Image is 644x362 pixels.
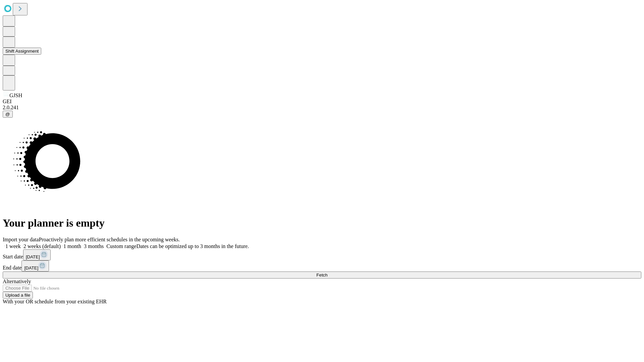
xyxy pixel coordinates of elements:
[3,279,31,284] span: Alternatively
[23,243,61,249] span: 2 weeks (default)
[9,93,22,98] span: GJSH
[39,237,180,242] span: Proactively plan more efficient schedules in the upcoming weeks.
[3,237,39,242] span: Import your data
[84,243,104,249] span: 3 months
[3,292,33,299] button: Upload a file
[5,243,21,249] span: 1 week
[3,99,641,105] div: GEI
[3,299,107,304] span: With your OR schedule from your existing EHR
[3,111,13,118] button: @
[63,243,81,249] span: 1 month
[106,243,136,249] span: Custom range
[3,260,641,271] div: End date
[3,48,41,55] button: Shift Assignment
[137,243,249,249] span: Dates can be optimized up to 3 months in the future.
[5,112,10,117] span: @
[3,105,641,111] div: 2.0.241
[24,265,38,270] span: [DATE]
[316,273,327,278] span: Fetch
[23,249,51,260] button: [DATE]
[26,254,40,259] span: [DATE]
[3,217,641,229] h1: Your planner is empty
[3,249,641,260] div: Start date
[21,260,49,271] button: [DATE]
[3,271,641,279] button: Fetch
